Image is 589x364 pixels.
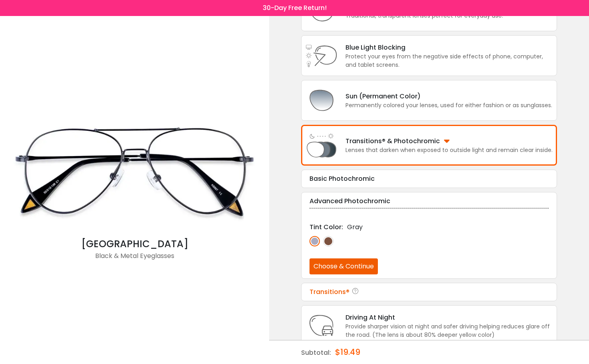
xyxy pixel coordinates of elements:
div: Protect your eyes from the negative side effects of phone, computer, and tablet screens. [345,52,553,69]
div: Lenses that darken when exposed to outside light and remain clear inside. [345,146,553,154]
div: Basic Photochromic [309,174,549,184]
img: Sun [305,84,337,116]
button: Choose & Continue [309,258,378,274]
span: Tint Color: [309,222,343,232]
div: Black & Metal Eyeglasses [4,251,265,267]
div: $19.49 [335,340,360,364]
span: Gray [347,222,363,232]
img: PhotoBrown.png [323,236,333,246]
div: Blue Light Blocking [345,42,553,52]
div: Permanently colored your lenses, used for either fashion or as sunglasses. [345,101,552,110]
img: Light Adjusting [305,129,337,161]
div: Advanced Photochromic [309,196,549,206]
div: Transitions® [309,287,549,297]
div: [GEOGRAPHIC_DATA] [4,237,265,251]
div: Driving At Night [345,312,553,322]
div: Sun (Permanent Color) [345,91,552,101]
div: Provide sharper vision at night and safer driving helping reduces glare off the road. (The lens i... [345,322,553,339]
img: PhotoGray.png [309,236,320,246]
img: Black Malawi - Metal Eyeglasses [4,106,265,237]
div: Transitions® & Photochromic [345,136,553,146]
